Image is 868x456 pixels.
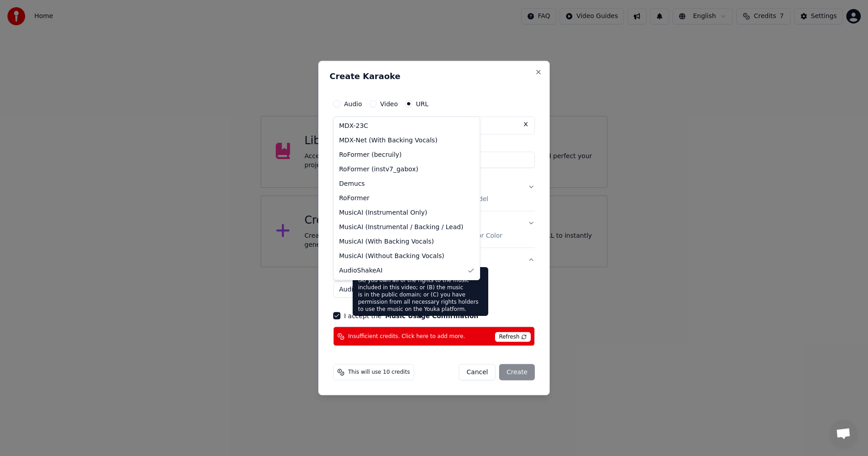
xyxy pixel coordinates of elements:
span: MusicAI (Instrumental Only) [339,208,427,217]
span: Demucs [339,179,365,188]
span: AudioShakeAI [339,266,382,275]
span: MusicAI (With Backing Vocals) [339,237,434,246]
span: MDX-23C [339,122,368,131]
span: RoFormer (becruily) [339,150,402,160]
span: MDX-Net (With Backing Vocals) [339,136,438,145]
span: RoFormer (instv7_gabox) [339,165,418,174]
span: MusicAI (Instrumental / Backing / Lead) [339,223,463,232]
span: MusicAI (Without Backing Vocals) [339,252,444,261]
span: RoFormer [339,194,369,203]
